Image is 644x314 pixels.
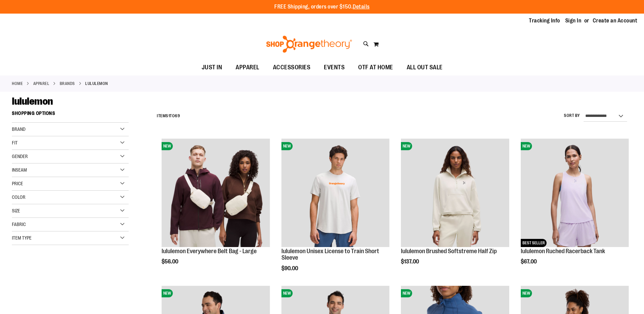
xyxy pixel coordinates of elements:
a: lululemon Ruched Racerback TankNEWBEST SELLER [521,139,629,248]
span: $90.00 [281,265,299,272]
a: APPAREL [33,81,50,87]
span: NEW [521,142,532,150]
div: product [517,135,632,282]
a: lululemon Ruched Racerback Tank [521,248,605,255]
span: NEW [162,289,173,297]
span: JUST IN [202,60,222,75]
span: OTF AT HOME [358,60,393,75]
img: lululemon Ruched Racerback Tank [521,139,629,247]
div: product [158,135,273,282]
div: product [278,135,393,289]
a: Sign In [565,17,582,24]
strong: lululemon [85,81,108,87]
a: Tracking Info [529,17,560,24]
img: lululemon Everywhere Belt Bag - Large [162,139,270,247]
a: lululemon Everywhere Belt Bag - Large [162,248,257,255]
span: Fit [12,140,18,145]
a: BRANDS [60,81,75,87]
span: Price [12,181,23,186]
span: NEW [401,142,412,150]
label: Sort By [564,113,580,119]
span: lululemon [12,95,53,107]
span: Brand [12,126,25,132]
span: Fabric [12,222,26,227]
span: $67.00 [521,259,538,265]
strong: Shopping Options [12,107,129,123]
span: NEW [521,289,532,297]
span: BEST SELLER [521,239,547,247]
div: product [398,135,512,282]
img: lululemon Brushed Softstreme Half Zip [401,139,509,247]
a: lululemon Unisex License to Train Short Sleeve [281,248,379,261]
a: Home [12,81,23,87]
span: ALL OUT SALE [407,60,443,75]
a: Create an Account [593,17,638,24]
span: $137.00 [401,259,420,265]
span: NEW [401,289,412,297]
a: lululemon Everywhere Belt Bag - LargeNEW [162,139,270,248]
a: Details [353,4,370,10]
span: Inseam [12,167,27,173]
span: $56.00 [162,259,179,265]
p: FREE Shipping, orders over $150. [274,3,370,11]
span: 1 [168,114,170,118]
img: lululemon Unisex License to Train Short Sleeve [281,139,389,247]
a: lululemon Brushed Softstreme Half ZipNEW [401,139,509,248]
h2: Items to [157,111,180,121]
span: ACCESSORIES [273,60,311,75]
span: NEW [162,142,173,150]
span: Gender [12,154,28,159]
img: Shop Orangetheory [265,36,353,53]
span: APPAREL [236,60,259,75]
span: Item Type [12,235,32,241]
span: 69 [175,114,180,118]
span: NEW [281,289,293,297]
span: NEW [281,142,293,150]
span: Size [12,208,20,213]
span: Color [12,194,25,200]
span: EVENTS [324,60,345,75]
a: lululemon Unisex License to Train Short SleeveNEW [281,139,389,248]
a: lululemon Brushed Softstreme Half Zip [401,248,497,255]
